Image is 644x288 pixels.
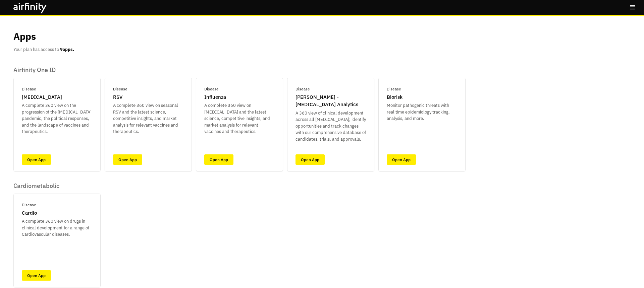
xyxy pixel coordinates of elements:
p: Disease [22,86,36,92]
a: Open App [22,270,51,281]
p: Disease [113,86,127,92]
p: Influenza [204,93,226,101]
p: Cardiometabolic [13,182,101,190]
p: A complete 360 view on seasonal RSV and the latest science, competitive insights, and market anal... [113,102,183,135]
p: Your plan has access to [13,46,74,53]
p: Disease [22,202,36,208]
p: Disease [204,86,219,92]
p: RSV [113,93,122,101]
p: [MEDICAL_DATA] [22,93,62,101]
a: Open App [296,154,325,165]
p: Airfinity One ID [13,66,466,74]
p: A complete 360 view on drugs in clinical development for a range of Cardiovascular diseases. [22,218,92,238]
a: Open App [113,154,142,165]
p: A complete 360 view on the progression of the [MEDICAL_DATA] pandemic, the political responses, a... [22,102,92,135]
a: Open App [387,154,416,165]
a: Open App [204,154,233,165]
p: Disease [296,86,310,92]
b: 9 apps. [60,47,74,52]
p: A complete 360 view on [MEDICAL_DATA] and the latest science, competitive insights, and market an... [204,102,275,135]
p: A 360 view of clinical development across all [MEDICAL_DATA]; identify opportunities and track ch... [296,110,366,143]
p: Disease [387,86,401,92]
p: Cardio [22,209,37,217]
a: Open App [22,154,51,165]
p: Monitor pathogenic threats with real time epidemiology tracking, analysis, and more. [387,102,457,122]
p: Biorisk [387,93,402,101]
p: [PERSON_NAME] - [MEDICAL_DATA] Analytics [296,93,366,109]
p: Apps [13,29,36,44]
